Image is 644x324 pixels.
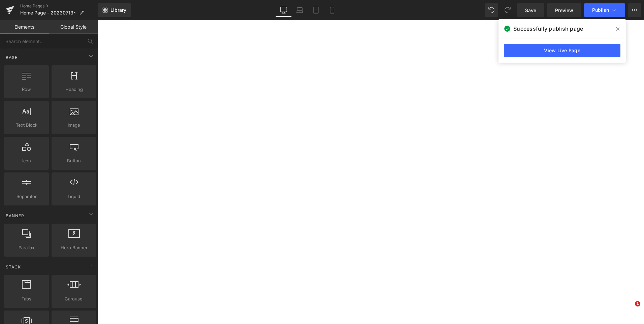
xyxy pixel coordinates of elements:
[592,7,609,13] span: Publish
[6,295,47,302] span: Tabs
[5,54,18,61] span: Base
[54,122,94,129] span: Image
[525,7,536,14] span: Save
[20,10,76,15] span: Home Page - 20230713~
[504,44,620,57] a: View Live Page
[628,3,641,17] button: More
[6,157,47,164] span: Icon
[54,86,94,93] span: Heading
[5,264,22,270] span: Stack
[110,7,126,13] span: Library
[547,3,581,17] a: Preview
[584,3,625,17] button: Publish
[308,3,324,17] a: Tablet
[5,213,25,219] span: Banner
[6,122,47,129] span: Text Block
[54,295,94,302] span: Carousel
[54,157,94,164] span: Button
[20,3,98,9] a: Home Pages
[292,3,308,17] a: Laptop
[54,193,94,200] span: Liquid
[276,3,292,17] a: Desktop
[49,20,98,34] a: Global Style
[555,7,573,14] span: Preview
[635,301,640,306] span: 1
[6,244,47,251] span: Parallax
[501,3,514,17] button: Redo
[98,3,131,17] a: New Library
[6,86,47,93] span: Row
[485,3,498,17] button: Undo
[513,25,583,33] span: Successfully publish page
[54,244,94,251] span: Hero Banner
[6,193,47,200] span: Separator
[621,301,637,317] iframe: Intercom live chat
[324,3,340,17] a: Mobile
